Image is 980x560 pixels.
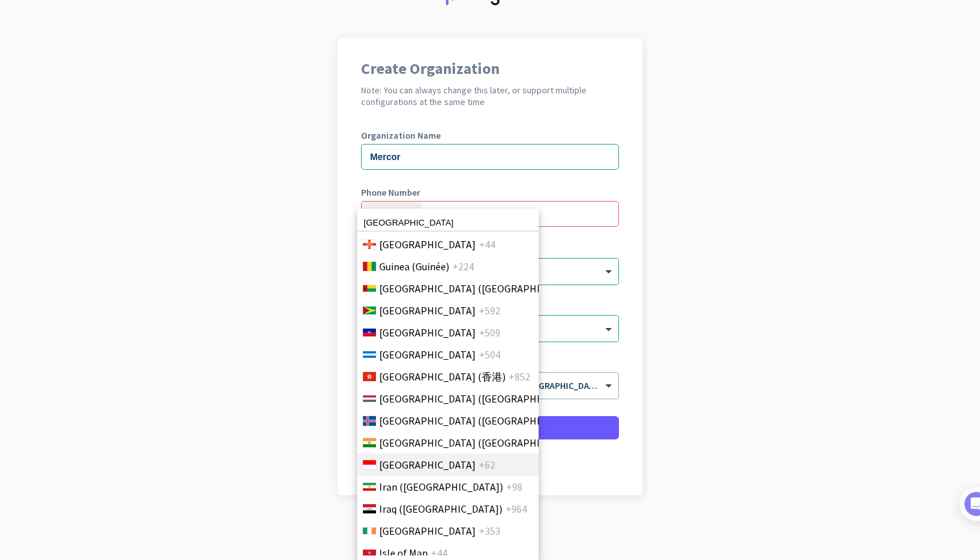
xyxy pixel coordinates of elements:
span: +592 [479,303,500,318]
span: +852 [509,369,530,384]
span: [GEOGRAPHIC_DATA] [379,237,476,252]
span: +509 [479,325,500,340]
span: [GEOGRAPHIC_DATA] ([GEOGRAPHIC_DATA]) [379,281,581,296]
span: [GEOGRAPHIC_DATA] [379,347,476,362]
span: [GEOGRAPHIC_DATA] ([GEOGRAPHIC_DATA]) [379,435,581,450]
span: +964 [506,501,527,517]
span: +62 [479,457,495,472]
span: +504 [479,347,500,362]
span: [GEOGRAPHIC_DATA] [379,325,476,340]
span: [GEOGRAPHIC_DATA] ([GEOGRAPHIC_DATA]) [379,413,581,428]
input: Search Country [357,215,539,231]
span: Iraq (‫[GEOGRAPHIC_DATA]‬‎) [379,501,502,517]
span: [GEOGRAPHIC_DATA] [379,457,476,472]
span: [GEOGRAPHIC_DATA] (香港) [379,369,506,384]
span: +44 [479,237,495,252]
span: +98 [506,479,522,495]
span: +353 [479,523,500,539]
span: [GEOGRAPHIC_DATA] [379,303,476,318]
span: [GEOGRAPHIC_DATA] [379,523,476,539]
span: Iran (‫[GEOGRAPHIC_DATA]‬‎) [379,479,503,495]
span: +224 [452,259,474,274]
span: Guinea (Guinée) [379,259,449,274]
span: [GEOGRAPHIC_DATA] ([GEOGRAPHIC_DATA]) [379,391,581,406]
